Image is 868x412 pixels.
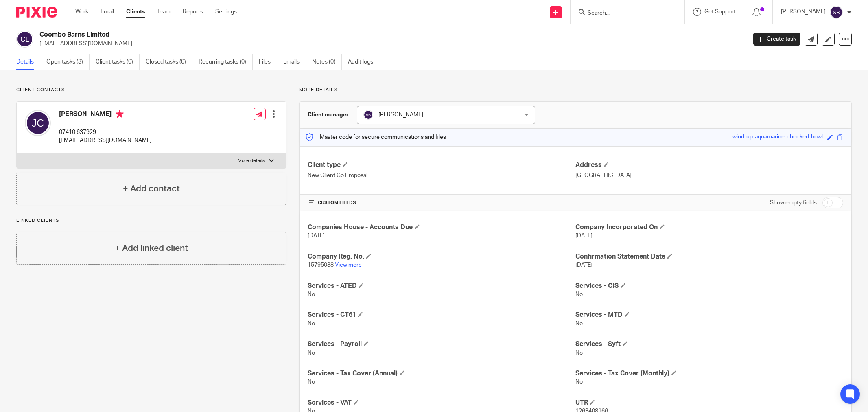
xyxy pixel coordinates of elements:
[25,110,51,136] img: svg%3E
[575,379,583,385] span: No
[115,242,188,254] h4: + Add linked client
[575,369,843,378] h4: Services - Tax Cover (Monthly)
[299,87,852,93] p: More details
[308,262,334,268] span: 15795038
[575,223,843,232] h4: Company Incorporated On
[16,7,57,18] img: Pixie
[770,199,817,207] label: Show empty fields
[575,399,843,407] h4: UTR
[308,369,575,378] h4: Services - Tax Cover (Annual)
[75,8,88,16] a: Work
[59,128,152,136] p: 07410 637929
[16,31,33,48] img: svg%3E
[306,133,446,141] p: Master code for secure communications and files
[39,31,601,39] h2: Coombe Barns Limited
[215,8,237,16] a: Settings
[575,282,843,290] h4: Services - CIS
[16,87,286,93] p: Client contacts
[575,171,843,180] p: [GEOGRAPHIC_DATA]
[46,54,90,70] a: Open tasks (3)
[308,171,575,180] p: New Client Go Proposal
[16,217,286,224] p: Linked clients
[753,33,800,46] a: Create task
[308,111,349,119] h3: Client manager
[378,112,423,118] span: [PERSON_NAME]
[308,399,575,407] h4: Services - VAT
[308,223,575,232] h4: Companies House - Accounts Due
[308,321,315,327] span: No
[308,161,575,169] h4: Client type
[575,321,583,327] span: No
[183,8,203,16] a: Reports
[116,110,124,118] i: Primary
[575,291,583,297] span: No
[157,8,171,16] a: Team
[259,54,277,70] a: Files
[59,110,152,120] h4: [PERSON_NAME]
[575,252,843,261] h4: Confirmation Statement Date
[308,311,575,319] h4: Services - CT61
[587,10,660,17] input: Search
[308,291,315,297] span: No
[363,110,373,120] img: svg%3E
[575,161,843,169] h4: Address
[199,54,253,70] a: Recurring tasks (0)
[39,39,741,48] p: [EMAIL_ADDRESS][DOMAIN_NAME]
[781,8,826,16] p: [PERSON_NAME]
[96,54,140,70] a: Client tasks (0)
[308,340,575,348] h4: Services - Payroll
[59,136,152,145] p: [EMAIL_ADDRESS][DOMAIN_NAME]
[308,233,325,239] span: [DATE]
[308,199,575,206] h4: CUSTOM FIELDS
[704,9,736,15] span: Get Support
[830,6,843,19] img: svg%3E
[575,311,843,319] h4: Services - MTD
[575,262,593,268] span: [DATE]
[101,8,114,16] a: Email
[312,54,342,70] a: Notes (0)
[16,54,40,70] a: Details
[308,350,315,356] span: No
[308,379,315,385] span: No
[146,54,192,70] a: Closed tasks (0)
[123,182,180,195] h4: + Add contact
[308,252,575,261] h4: Company Reg. No.
[575,340,843,348] h4: Services - Syft
[575,350,583,356] span: No
[575,233,593,239] span: [DATE]
[335,262,362,268] a: View more
[732,133,823,142] div: wind-up-aquamarine-checked-bowl
[348,54,379,70] a: Audit logs
[308,282,575,290] h4: Services - ATED
[126,8,145,16] a: Clients
[283,54,306,70] a: Emails
[238,158,265,164] p: More details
